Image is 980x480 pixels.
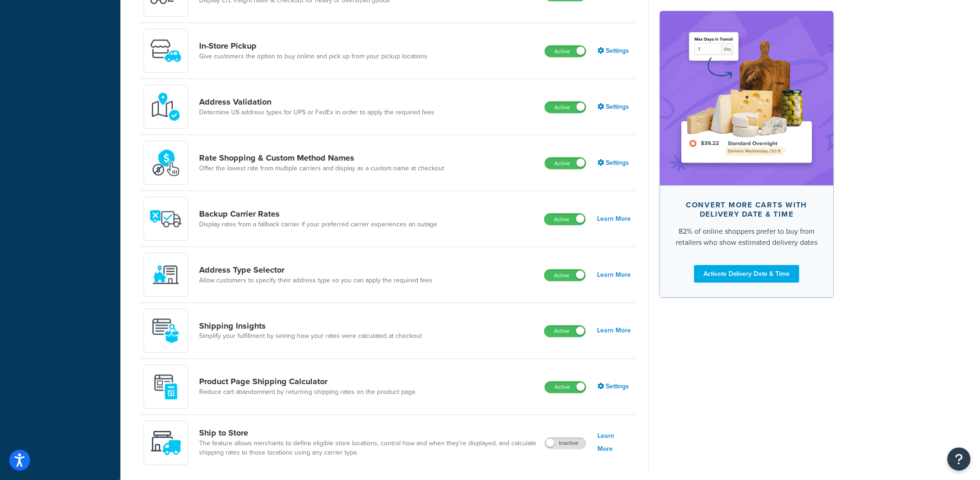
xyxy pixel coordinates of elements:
[150,147,182,179] img: icon-duo-feat-rate-shopping-ecdd8bed.png
[199,377,415,387] a: Product Page Shipping Calculator
[597,430,631,456] a: Learn More
[948,448,971,471] button: Open Resource Center
[199,388,415,397] a: Reduce cart abandonment by returning shipping rates on the product page
[597,156,631,169] a: Settings
[597,212,631,225] a: Learn More
[199,164,444,173] a: Offer the lowest rate from multiple carriers and display as a custom name at checkout
[199,321,422,331] a: Shipping Insights
[545,382,586,393] label: Active
[150,315,182,347] img: Acw9rhKYsOEjAAAAAElFTkSuQmCC
[150,427,182,459] img: icon-duo-feat-ship-to-store-7c4d6248.svg
[199,209,437,219] a: Backup Carrier Rates
[199,332,422,341] a: Simplify your fulfillment by seeing how your rates were calculated at checkout
[545,326,585,337] label: Active
[597,44,631,57] a: Settings
[199,220,437,229] a: Display rates from a fallback carrier if your preferred carrier experiences an outage
[545,270,585,281] label: Active
[674,25,820,171] img: feature-image-ddt-36eae7f7280da8017bfb280eaccd9c446f90b1fe08728e4019434db127062ab4.png
[545,158,586,169] label: Active
[199,265,433,275] a: Address Type Selector
[675,225,819,248] div: 82% of online shoppers prefer to buy from retailers who show estimated delivery dates
[597,100,631,113] a: Settings
[545,46,586,57] label: Active
[545,438,586,449] label: Inactive
[150,203,182,235] img: icon-duo-feat-backup-carrier-4420b188.png
[199,97,434,107] a: Address Validation
[199,41,427,51] a: In-Store Pickup
[150,35,182,67] img: wfgcfpwTIucLEAAAAASUVORK5CYII=
[199,276,433,285] a: Allow customers to specify their address type so you can apply the required fees
[150,259,182,291] img: wNXZ4XiVfOSSwAAAABJRU5ErkJggg==
[150,371,182,403] img: +D8d0cXZM7VpdAAAAAElFTkSuQmCC
[545,214,585,225] label: Active
[199,108,434,117] a: Determine US address types for UPS or FedEx in order to apply the required fees
[597,324,631,337] a: Learn More
[199,428,537,438] a: Ship to Store
[597,380,631,393] a: Settings
[199,52,427,61] a: Give customers the option to buy online and pick up from your pickup locations
[597,268,631,281] a: Learn More
[199,153,444,163] a: Rate Shopping & Custom Method Names
[150,91,182,123] img: kIG8fy0lQAAAABJRU5ErkJggg==
[694,265,799,282] a: Activate Delivery Date & Time
[545,102,586,113] label: Active
[675,200,819,218] div: Convert more carts with delivery date & time
[199,439,537,458] a: The feature allows merchants to define eligible store locations, control how and when they’re dis...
